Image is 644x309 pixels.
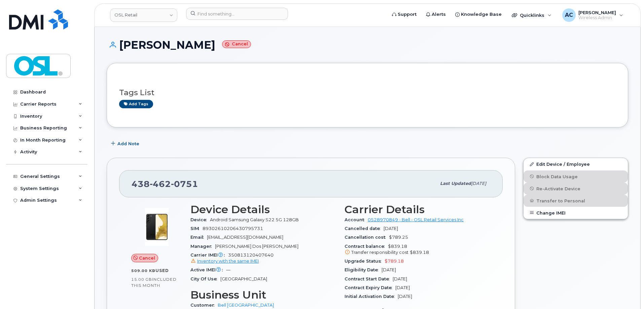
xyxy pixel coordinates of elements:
span: Contract Start Date [345,276,393,281]
span: Cancelled date [345,226,384,231]
span: used [155,268,169,273]
span: Cancellation cost [345,235,389,240]
a: 0528970849 - Bell - OSL Retail Services Inc [368,217,464,222]
span: Contract Expiry Date [345,285,395,290]
span: 350813120407640 [190,253,336,265]
span: 509.00 KB [131,268,155,273]
span: Eligibility Date [345,267,382,272]
span: Active IMEI [190,267,226,272]
span: Last updated [440,181,471,186]
span: Transfer responsibility cost [351,250,408,255]
span: $839.18 [345,244,491,256]
span: Add Note [117,141,139,147]
button: Block Data Usage [524,170,628,183]
span: [GEOGRAPHIC_DATA] [220,276,267,281]
span: included this month [131,277,177,288]
span: Contract balance [345,244,388,249]
span: Manager [190,244,215,249]
span: Re-Activate Device [536,186,580,191]
span: 0751 [171,179,198,189]
h3: Tags List [119,88,616,97]
span: $789.18 [385,259,404,264]
span: 89302610206430795731 [203,226,263,231]
button: Re-Activate Device [524,183,628,195]
span: — [226,267,230,272]
span: Initial Activation Date [345,294,398,299]
span: [DATE] [471,181,486,186]
span: Cancel [139,255,155,261]
button: Transfer to Personal [524,195,628,207]
h3: Device Details [190,203,336,216]
a: Add tags [119,100,153,108]
span: Android Samsung Galaxy S22 5G 128GB [210,217,299,222]
span: $839.18 [410,250,429,255]
a: Inventory with the same IMEI [190,259,259,264]
button: Add Note [107,138,145,150]
span: SIM [190,226,203,231]
a: Bell [GEOGRAPHIC_DATA] [218,303,274,308]
span: $789.25 [389,235,408,240]
span: [DATE] [384,226,398,231]
a: Edit Device / Employee [524,158,628,170]
span: Carrier IMEI [190,253,228,258]
span: Email [190,235,207,240]
h3: Business Unit [190,289,336,301]
small: Cancel [222,40,251,48]
img: image20231002-3703462-1qw5fnl.jpeg [137,207,177,247]
span: [PERSON_NAME] Dos [PERSON_NAME] [215,244,298,249]
span: [DATE] [393,276,407,281]
span: 438 [132,179,198,189]
span: Account [345,217,368,222]
button: Change IMEI [524,207,628,219]
span: Customer [190,303,218,308]
span: Inventory with the same IMEI [197,259,259,264]
span: [DATE] [398,294,412,299]
span: Device [190,217,210,222]
span: City Of Use [190,276,220,281]
span: 15.00 GB [131,277,152,282]
span: [DATE] [382,267,396,272]
span: [DATE] [395,285,410,290]
h3: Carrier Details [345,203,491,216]
span: 462 [150,179,171,189]
h1: [PERSON_NAME] [107,39,628,51]
span: [EMAIL_ADDRESS][DOMAIN_NAME] [207,235,283,240]
span: Upgrade Status [345,259,385,264]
